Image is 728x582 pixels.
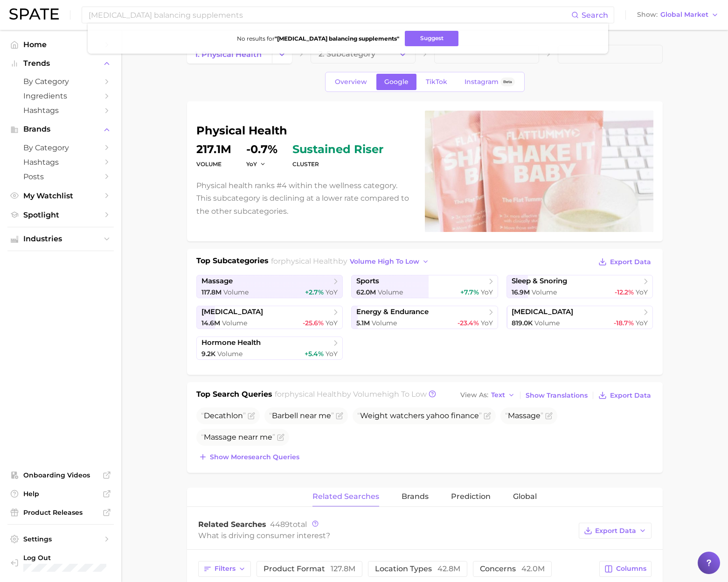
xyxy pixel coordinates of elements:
[512,277,567,286] span: sleep & snoring
[196,144,231,155] dd: 217.1m
[480,564,545,573] span: concerns
[336,412,343,420] button: Flag as miscategorized or irrelevant
[635,9,721,21] button: ShowGlobal Market
[23,158,98,167] span: Hashtags
[376,74,416,90] a: Google
[23,210,98,219] span: Spotlight
[505,411,543,420] span: Massage
[196,179,414,217] p: Physical health ranks #4 within the wellness category. This subcategory is declining at a lower r...
[303,319,324,327] span: -25.6%
[281,257,338,266] span: physical health
[196,306,343,329] a: [MEDICAL_DATA]14.6m Volume-25.6% YoY
[88,7,571,23] input: Search here for a brand, industry, or ingredient
[23,106,98,115] span: Hashtags
[196,450,302,463] button: Show moresearch queries
[7,155,114,169] a: Hashtags
[610,392,651,400] span: Export Data
[595,527,636,535] span: Export Data
[198,529,574,542] div: What is driving consumer interest?
[506,275,653,298] a: sleep & snoring16.9m Volume-12.2% YoY
[437,564,460,573] span: 42.8m
[23,535,98,543] span: Settings
[545,412,553,420] button: Flag as miscategorized or irrelevant
[222,319,247,327] span: Volume
[616,565,646,573] span: Columns
[201,338,261,347] span: hormone health
[331,564,355,573] span: 127.8m
[196,255,269,269] h1: Top Subcategories
[275,389,427,402] h2: for by Volume
[246,144,277,155] dd: -0.7%
[196,125,414,136] h1: physical health
[277,434,284,441] button: Flag as miscategorized or irrelevant
[23,91,98,100] span: Ingredients
[198,520,266,529] span: Related Searches
[327,74,375,90] a: Overview
[357,411,482,420] span: Weight watchers yahoo finance
[481,319,493,327] span: YoY
[7,232,114,246] button: Industries
[356,288,376,296] span: 62.0m
[263,564,355,573] span: product format
[305,350,324,358] span: +5.4%
[201,277,233,286] span: massage
[9,8,59,20] img: SPATE
[451,492,491,501] span: Prediction
[210,453,299,461] span: Show more search queries
[23,77,98,86] span: by Category
[7,169,114,184] a: Posts
[223,288,249,296] span: Volume
[356,319,370,327] span: 5.1m
[375,564,460,573] span: location types
[660,12,708,17] span: Global Market
[7,551,114,575] a: Log out. Currently logged in with e-mail yumi.toki@spate.nyc.
[326,288,338,296] span: YoY
[596,255,653,268] button: Export Data
[582,11,608,20] span: Search
[610,258,651,266] span: Export Data
[7,89,114,103] a: Ingredients
[275,35,399,42] strong: " [MEDICAL_DATA] balancing supplements "
[335,78,367,86] span: Overview
[217,350,243,358] span: Volume
[465,78,499,86] span: Instagram
[196,337,343,360] a: hormone health9.2k Volume+5.4% YoY
[23,172,98,181] span: Posts
[23,59,98,68] span: Trends
[526,392,588,400] span: Show Translations
[201,308,263,316] span: [MEDICAL_DATA]
[503,78,512,86] span: Beta
[491,393,505,398] span: Text
[237,35,399,42] span: No results for
[195,50,262,59] span: 1. physical health
[215,565,236,573] span: Filters
[512,288,530,296] span: 16.9m
[7,468,114,482] a: Onboarding Videos
[7,56,114,70] button: Trends
[7,208,114,222] a: Spotlight
[7,122,114,136] button: Brands
[402,492,429,501] span: Brands
[272,45,292,63] button: Change Category
[198,561,251,577] button: Filters
[356,277,379,286] span: sports
[7,74,114,89] a: by Category
[351,275,498,298] a: sports62.0m Volume+7.7% YoY
[23,191,98,200] span: My Watchlist
[347,255,432,268] button: volume high to low
[614,319,634,327] span: -18.7%
[196,275,343,298] a: massage117.8m Volume+2.7% YoY
[326,319,338,327] span: YoY
[579,523,652,539] button: Export Data
[23,508,98,517] span: Product Releases
[599,561,651,577] button: Columns
[23,554,106,562] span: Log Out
[7,487,114,501] a: Help
[372,319,397,327] span: Volume
[636,288,648,296] span: YoY
[426,78,447,86] span: TikTok
[23,490,98,498] span: Help
[458,389,518,401] button: View AsText
[292,144,383,155] span: sustained riser
[405,31,458,46] button: Suggest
